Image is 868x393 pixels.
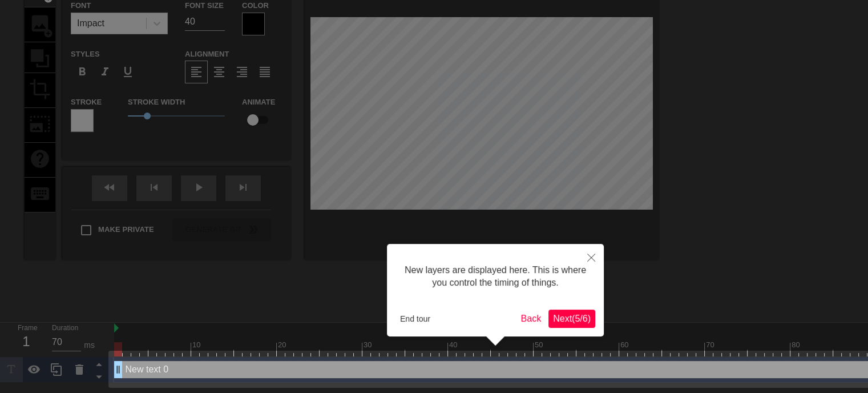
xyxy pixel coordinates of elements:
[516,310,546,328] button: Back
[553,314,591,323] span: Next ( 5 / 6 )
[395,310,435,327] button: End tour
[395,252,595,301] div: New layers are displayed here. This is where you control the timing of things.
[579,244,604,270] button: Close
[548,310,595,328] button: Next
